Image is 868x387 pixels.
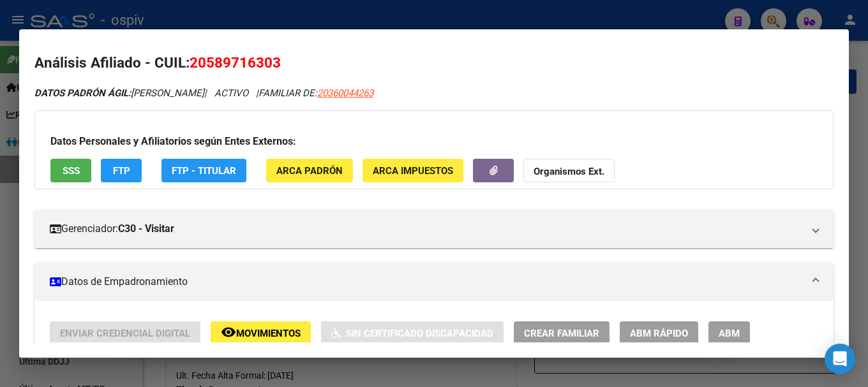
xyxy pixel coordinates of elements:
[34,87,131,99] strong: DATOS PADRÓN ÁGIL:
[373,165,453,177] span: ARCA Impuestos
[34,210,834,248] mat-expansion-panel-header: Gerenciador:C30 - Visitar
[321,321,504,345] button: Sin Certificado Discapacidad
[276,165,343,177] span: ARCA Padrón
[346,328,493,339] span: Sin Certificado Discapacidad
[524,328,599,339] span: Crear Familiar
[630,328,688,339] span: ABM Rápido
[266,159,353,182] button: ARCA Padrón
[50,159,91,182] button: SSS
[317,87,373,99] span: 20360044263
[34,87,204,99] span: [PERSON_NAME]
[161,159,246,182] button: FTP - Titular
[34,52,834,74] h2: Análisis Afiliado - CUIL:
[258,87,373,99] span: FAMILIAR DE:
[50,321,200,345] button: Enviar Credencial Digital
[101,159,142,182] button: FTP
[113,165,130,177] span: FTP
[118,221,174,237] strong: C30 - Visitar
[50,134,818,149] h3: Datos Personales y Afiliatorios según Entes Externos:
[34,263,834,301] mat-expansion-panel-header: Datos de Empadronamiento
[50,274,803,289] mat-panel-title: Datos de Empadronamiento
[514,321,610,345] button: Crear Familiar
[172,165,236,177] span: FTP - Titular
[60,328,190,339] span: Enviar Credencial Digital
[719,328,740,339] span: ABM
[236,328,301,339] span: Movimientos
[523,159,615,182] button: Organismos Ext.
[221,325,236,340] mat-icon: remove_red_eye
[211,321,311,345] button: Movimientos
[190,54,281,71] span: 20589716303
[34,87,373,99] i: | ACTIVO |
[708,321,750,345] button: ABM
[534,166,604,177] strong: Organismos Ext.
[620,321,698,345] button: ABM Rápido
[825,344,855,374] div: Open Intercom Messenger
[50,221,803,237] mat-panel-title: Gerenciador:
[363,159,463,182] button: ARCA Impuestos
[63,165,80,177] span: SSS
